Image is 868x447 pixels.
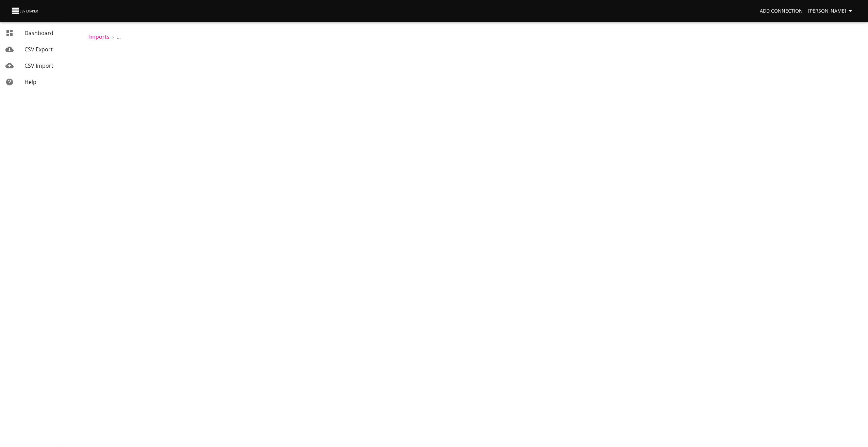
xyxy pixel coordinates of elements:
[112,33,114,41] li: ›
[24,78,36,86] span: Help
[89,33,110,40] a: Imports
[757,5,805,17] a: Add Connection
[24,62,53,69] span: CSV Import
[808,7,854,15] span: [PERSON_NAME]
[24,29,53,37] span: Dashboard
[805,5,857,17] button: [PERSON_NAME]
[11,6,39,16] img: CSV Loader
[760,7,803,15] span: Add Connection
[24,46,53,53] span: CSV Export
[117,33,121,41] p: ...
